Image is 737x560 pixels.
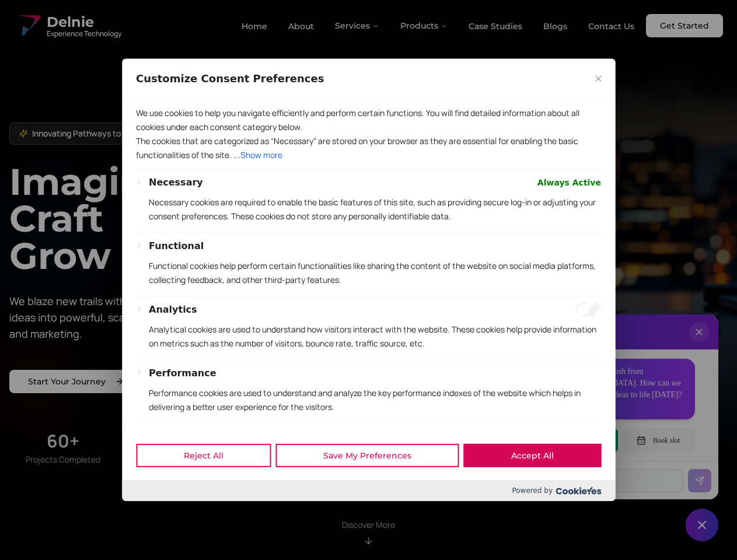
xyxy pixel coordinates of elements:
[575,303,601,317] input: Enable Analytics
[149,176,203,190] button: Necessary
[136,72,324,86] span: Customize Consent Preferences
[149,386,601,414] p: Performance cookies are used to understand and analyze the key performance indexes of the website...
[463,444,601,467] button: Accept All
[136,106,601,134] p: We use cookies to help you navigate efficiently and perform certain functions. You will find deta...
[556,487,601,495] img: Cookieyes logo
[136,444,271,467] button: Reject All
[149,195,601,223] p: Necessary cookies are required to enable the basic features of this site, such as providing secur...
[149,259,601,287] p: Functional cookies help perform certain functionalities like sharing the content of the website o...
[149,303,197,317] button: Analytics
[537,176,601,190] span: Always Active
[136,134,601,162] p: The cookies that are categorized as "Necessary" are stored on your browser as they are essential ...
[149,366,216,380] button: Performance
[240,148,282,162] button: Show more
[149,323,601,351] p: Analytical cookies are used to understand how visitors interact with the website. These cookies h...
[275,444,459,467] button: Save My Preferences
[149,239,204,253] button: Functional
[595,76,601,82] img: Close
[122,480,615,501] div: Powered by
